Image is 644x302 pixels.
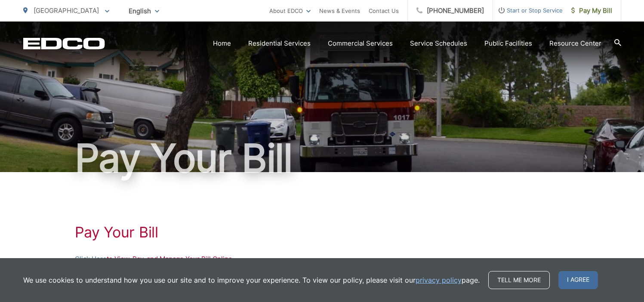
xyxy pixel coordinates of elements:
a: Contact Us [369,6,399,16]
p: to View, Pay, and Manage Your Bill Online [75,254,570,264]
p: We use cookies to understand how you use our site and to improve your experience. To view our pol... [23,275,480,285]
a: Home [213,38,231,49]
a: Click Here [75,254,107,264]
h1: Pay Your Bill [75,224,570,241]
span: [GEOGRAPHIC_DATA] [34,6,99,15]
span: Pay My Bill [571,6,612,16]
a: Commercial Services [328,38,393,49]
h1: Pay Your Bill [23,137,621,180]
span: English [122,3,166,18]
a: Service Schedules [410,38,467,49]
a: Residential Services [248,38,311,49]
a: About EDCO [269,6,311,16]
span: I agree [558,271,598,289]
a: privacy policy [416,275,462,285]
a: Public Facilities [484,38,532,49]
a: EDCD logo. Return to the homepage. [23,37,105,49]
a: Tell me more [488,271,550,289]
a: Resource Center [549,38,601,49]
a: News & Events [319,6,360,16]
